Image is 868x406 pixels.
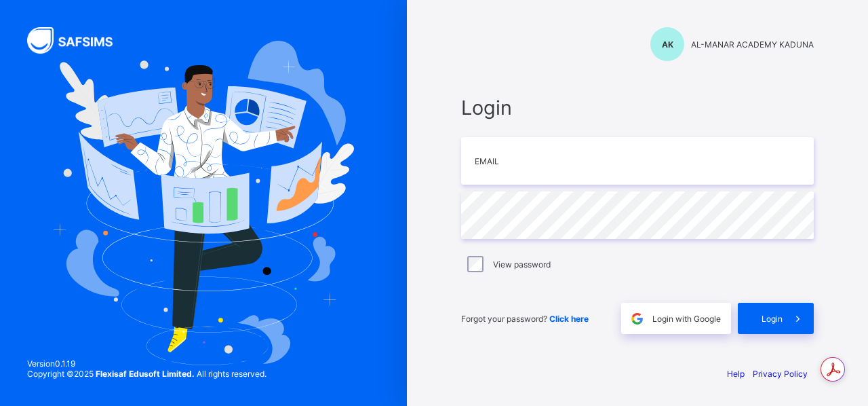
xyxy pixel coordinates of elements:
label: View password [493,259,551,270]
span: Version 0.1.19 [27,358,267,369]
strong: Flexisaf Edusoft Limited. [96,369,195,379]
a: Help [727,369,745,379]
span: Login [762,314,783,324]
span: Login [461,96,814,119]
a: Click here [549,314,589,324]
span: AK [662,39,673,50]
span: AL-MANAR ACADEMY KADUNA [691,39,814,50]
img: google.396cfc9801f0270233282035f929180a.svg [629,311,645,327]
span: Login with Google [652,314,721,324]
span: Forgot your password? [461,314,589,324]
a: Privacy Policy [753,369,808,379]
img: SAFSIMS Logo [27,27,129,54]
span: Copyright © 2025 All rights reserved. [27,369,267,379]
img: Hero Image [53,41,355,365]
